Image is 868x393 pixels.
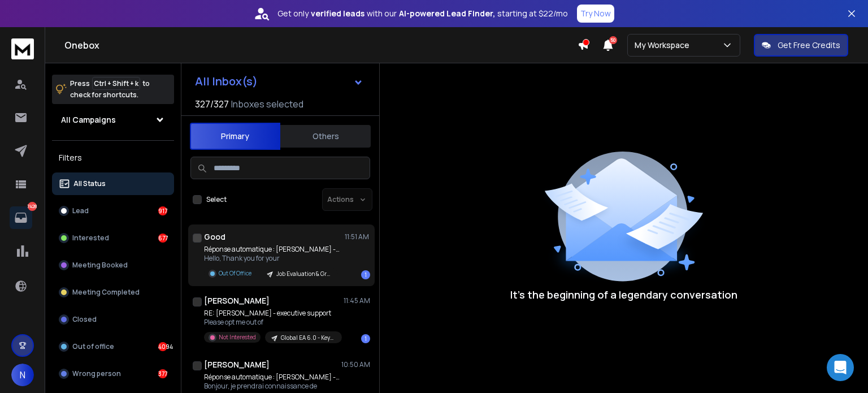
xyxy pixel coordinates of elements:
[635,40,694,51] p: My Workspace
[345,232,370,241] p: 11:51 AM
[195,97,229,111] span: 327 / 327
[52,362,174,385] button: Wrong person377
[399,8,495,19] strong: AI-powered Lead Finder,
[73,179,106,188] p: All Status
[311,8,364,19] strong: verified leads
[754,34,848,57] button: Get Free Credits
[11,364,34,386] button: N
[204,254,340,263] p: Hello, Thank you for your
[186,70,372,93] button: All Inbox(s)
[276,270,331,278] p: Job Evaluation & Grades 3.0 - Keynotive
[277,8,568,19] p: Get only with our starting at $22/mo
[158,206,167,215] div: 917
[72,234,109,243] p: Interested
[206,195,227,204] label: Select
[64,38,578,52] h1: Onebox
[510,287,737,303] p: It’s the beginning of a legendary conversation
[204,373,340,382] p: Réponse automatique : [PERSON_NAME] - calendar
[195,76,258,87] h1: All Inbox(s)
[52,150,174,166] h3: Filters
[280,124,371,149] button: Others
[231,97,303,111] h3: Inboxes selected
[158,234,167,243] div: 677
[52,109,174,131] button: All Campaigns
[158,342,167,351] div: 4094
[204,245,340,254] p: Réponse automatique : [PERSON_NAME] - pros
[204,382,340,391] p: Bonjour, je prendrai connaissance de
[580,8,611,19] p: Try Now
[52,200,174,222] button: Lead917
[204,318,340,327] p: Please opt me out of
[52,281,174,304] button: Meeting Completed
[72,342,114,351] p: Out of office
[158,369,167,378] div: 377
[72,369,121,378] p: Wrong person
[52,227,174,249] button: Interested677
[204,309,340,318] p: RE: [PERSON_NAME] - executive support
[52,254,174,277] button: Meeting Booked
[52,172,174,195] button: All Status
[204,295,270,306] h1: [PERSON_NAME]
[609,36,617,44] span: 50
[72,315,97,324] p: Closed
[52,308,174,331] button: Closed
[341,360,370,369] p: 10:50 AM
[219,333,256,342] p: Not Interested
[11,38,34,59] img: logo
[28,202,37,211] p: 7428
[204,231,225,243] h1: Good
[61,114,116,126] h1: All Campaigns
[72,261,128,270] p: Meeting Booked
[72,206,89,215] p: Lead
[361,334,370,343] div: 1
[361,270,370,279] div: 1
[70,78,150,101] p: Press to check for shortcuts.
[190,123,280,150] button: Primary
[92,77,140,90] span: Ctrl + Shift + k
[52,335,174,358] button: Out of office4094
[10,206,32,229] a: 7428
[778,40,840,51] p: Get Free Credits
[219,269,251,278] p: Out Of Office
[72,288,140,297] p: Meeting Completed
[281,334,335,342] p: Global EA 6.0 - Keynotive (Dedicated)
[204,359,270,370] h1: [PERSON_NAME]
[577,5,614,23] button: Try Now
[344,296,370,305] p: 11:45 AM
[827,354,854,381] div: Open Intercom Messenger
